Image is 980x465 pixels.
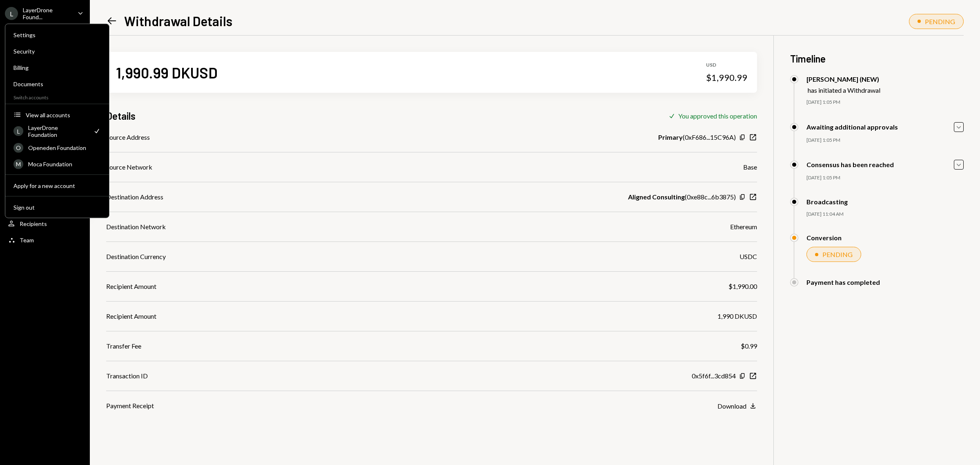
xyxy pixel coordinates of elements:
div: L [5,7,18,20]
div: Source Address [106,132,150,142]
div: Base [743,162,757,172]
div: Ethereum [730,222,757,232]
div: Consensus has been reached [806,161,894,168]
div: PENDING [822,250,853,258]
div: Broadcasting [806,198,848,206]
div: has initiated a Withdrawal [808,86,880,94]
h1: Withdrawal Details [124,13,232,29]
div: Billing [13,64,101,71]
div: 1,990 DKUSD [717,311,757,321]
div: Transaction ID [106,371,148,381]
div: Conversion [806,234,842,241]
div: Destination Address [106,192,163,202]
div: Apply for a new account [13,182,101,189]
div: Payment Receipt [106,401,154,411]
button: Sign out [9,200,106,215]
div: PENDING [925,18,955,25]
div: Destination Currency [106,252,166,262]
b: Primary [658,132,683,142]
div: $1,990.99 [706,72,747,83]
a: Documents [9,76,106,91]
a: OOpeneden Foundation [9,140,106,155]
a: MMoca Foundation [9,156,106,171]
a: Recipients [5,216,85,231]
div: ( 0xF686...15C96A ) [658,132,736,142]
div: 0x5f6f...3cd854 [692,371,736,381]
h3: Details [106,109,136,123]
button: Download [717,402,757,411]
div: L [13,126,23,136]
div: LayerDrone Found... [23,7,71,20]
div: M [13,159,23,169]
div: Recipients [20,220,47,227]
div: Sign out [13,203,101,210]
div: 1,990.99 DKUSD [116,63,218,82]
h3: Timeline [790,52,964,65]
a: Team [5,232,85,247]
div: Recipient Amount [106,282,156,291]
div: ( 0xe88c...6b3875 ) [628,192,736,202]
div: Settings [13,31,101,38]
a: Billing [9,60,106,75]
div: View all accounts [26,111,101,118]
div: $0.99 [741,341,757,351]
a: Security [9,44,106,58]
div: Recipient Amount [106,311,156,321]
div: [DATE] 1:05 PM [806,174,964,181]
div: Openeden Foundation [28,144,101,151]
a: Settings [9,27,106,42]
div: Moca Foundation [28,161,101,168]
div: Awaiting additional approvals [806,123,898,131]
div: Source Network [106,162,152,172]
div: Destination Network [106,222,166,232]
div: [DATE] 1:05 PM [806,99,964,106]
div: LayerDrone Foundation [28,124,88,138]
div: [DATE] 11:04 AM [806,211,964,218]
div: [PERSON_NAME] (NEW) [806,75,880,83]
div: Transfer Fee [106,341,141,351]
div: USDC [739,252,757,262]
div: $1,990.00 [728,282,757,291]
div: Team [20,237,34,244]
div: USD [706,62,747,69]
button: View all accounts [9,108,106,123]
div: Switch accounts [5,93,109,101]
b: Aligned Consulting [628,192,685,202]
div: Security [13,48,101,55]
div: Documents [13,80,101,87]
div: Payment has completed [806,278,880,286]
div: You approved this operation [678,112,757,120]
div: [DATE] 1:05 PM [806,137,964,144]
button: Apply for a new account [9,179,106,193]
div: Download [717,402,746,410]
div: O [13,143,23,152]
